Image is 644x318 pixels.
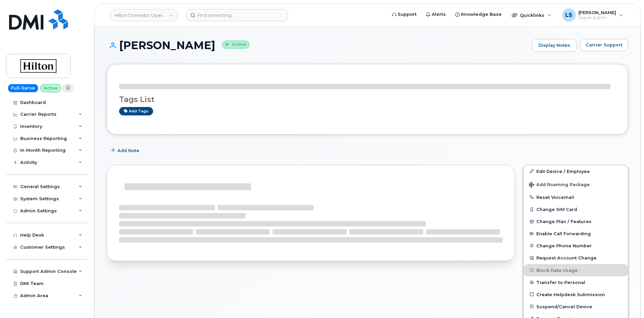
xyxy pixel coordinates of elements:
[524,177,628,191] button: Add Roaming Package
[536,219,592,224] span: Change Plan / Features
[529,182,590,188] span: Add Roaming Package
[524,264,628,276] button: Block Data Usage
[524,240,628,252] button: Change Phone Number
[532,39,577,52] a: Display Notes
[536,304,592,309] span: Suspend/Cancel Device
[524,203,628,215] button: Change SIM Card
[524,165,628,177] a: Edit Device / Employee
[117,147,139,154] span: Add Note
[222,41,249,48] small: Active
[524,215,628,227] button: Change Plan / Features
[524,288,628,301] a: Create Helpdesk Submission
[119,107,153,115] a: Add tags
[524,252,628,264] button: Request Account Change
[536,231,591,236] span: Enable Call Forwarding
[107,39,529,51] h1: [PERSON_NAME]
[524,276,628,288] button: Transfer to Personal
[524,301,628,313] button: Suspend/Cancel Device
[119,95,616,104] h3: Tags List
[580,39,628,51] button: Carrier Support
[524,191,628,203] button: Reset Voicemail
[524,227,628,240] button: Enable Call Forwarding
[586,42,622,48] span: Carrier Support
[107,145,145,157] button: Add Note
